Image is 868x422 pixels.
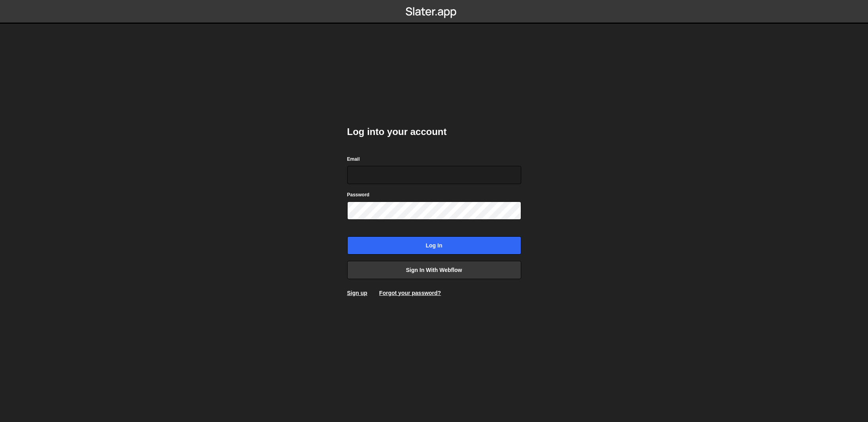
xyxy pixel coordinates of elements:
[347,191,370,199] label: Password
[347,155,360,163] label: Email
[379,290,441,296] a: Forgot your password?
[347,236,521,255] input: Log in
[347,125,521,138] h2: Log into your account
[347,261,521,279] a: Sign in with Webflow
[347,290,367,296] a: Sign up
